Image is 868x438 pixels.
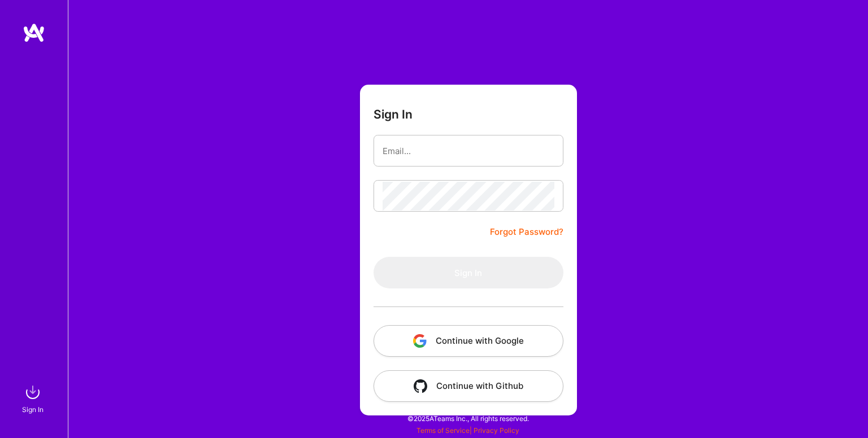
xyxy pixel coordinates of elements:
[416,426,519,435] span: |
[374,325,563,357] button: Continue with Google
[383,137,554,165] input: Email...
[490,225,563,239] a: Forgot Password?
[374,107,413,121] h3: Sign In
[414,379,427,393] img: icon
[68,404,868,432] div: © 2025 ATeams Inc., All rights reserved.
[24,381,44,415] a: sign inSign In
[374,257,563,288] button: Sign In
[21,381,44,404] img: sign in
[474,426,519,435] a: Privacy Policy
[416,426,470,435] a: Terms of Service
[374,370,563,402] button: Continue with Github
[23,23,45,43] img: logo
[22,404,44,415] div: Sign In
[413,334,427,348] img: icon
